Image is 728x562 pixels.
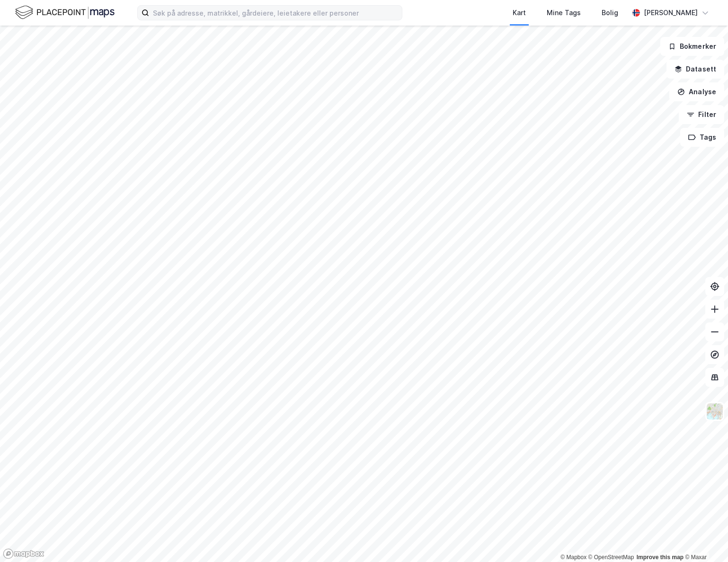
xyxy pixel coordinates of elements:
[666,60,724,79] button: Datasett
[149,6,402,20] input: Søk på adresse, matrikkel, gårdeiere, leietakere eller personer
[15,4,115,21] img: logo.f888ab2527a4732fd821a326f86c7f29.svg
[681,517,728,562] iframe: Chat Widget
[644,7,698,18] div: [PERSON_NAME]
[669,82,724,101] button: Analyse
[3,548,44,559] a: Mapbox homepage
[706,402,724,420] img: Z
[588,554,634,561] a: OpenStreetMap
[680,128,724,147] button: Tags
[602,7,618,18] div: Bolig
[660,37,724,56] button: Bokmerker
[560,554,586,561] a: Mapbox
[513,7,526,18] div: Kart
[679,105,724,124] button: Filter
[547,7,581,18] div: Mine Tags
[681,517,728,562] div: Kontrollprogram for chat
[637,554,684,561] a: Improve this map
